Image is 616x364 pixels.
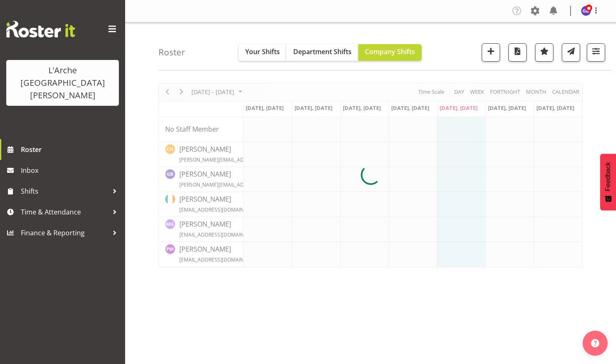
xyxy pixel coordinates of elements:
[604,162,612,191] span: Feedback
[15,64,111,102] div: L'Arche [GEOGRAPHIC_DATA][PERSON_NAME]
[508,43,527,62] button: Download a PDF of the roster according to the set date range.
[293,47,352,56] span: Department Shifts
[21,164,121,177] span: Inbox
[587,43,605,62] button: Filter Shifts
[239,44,287,61] button: Your Shifts
[358,44,422,61] button: Company Shifts
[21,227,108,239] span: Finance & Reporting
[482,43,500,62] button: Add a new shift
[21,206,108,218] span: Time & Attendance
[245,47,280,56] span: Your Shifts
[6,21,75,37] img: Rosterit website logo
[21,143,121,156] span: Roster
[158,47,185,57] h4: Roster
[365,47,415,56] span: Company Shifts
[591,339,599,347] img: help-xxl-2.png
[287,44,358,61] button: Department Shifts
[21,185,108,197] span: Shifts
[600,154,616,210] button: Feedback - Show survey
[581,6,591,16] img: gillian-bradshaw10168.jpg
[535,43,553,62] button: Highlight an important date within the roster.
[562,43,580,62] button: Send a list of all shifts for the selected filtered period to all rostered employees.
